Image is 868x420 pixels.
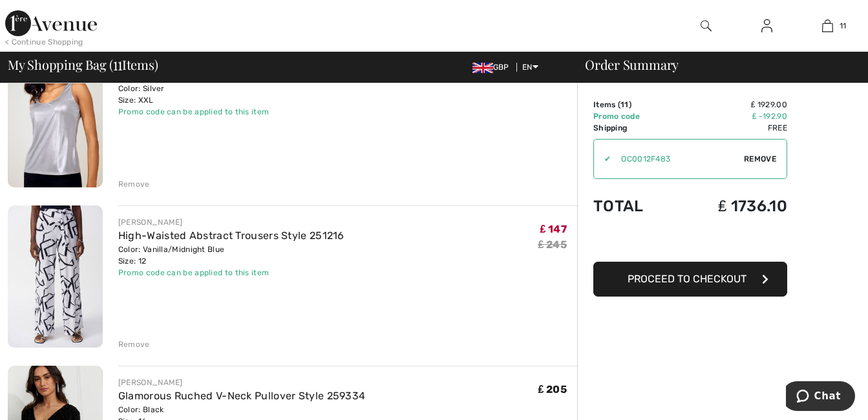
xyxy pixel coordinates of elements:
a: 11 [798,18,857,34]
td: Shipping [593,122,675,134]
a: Sign In [751,18,783,34]
span: 11 [840,20,847,32]
img: Sleek Sleeveless Pullover Style 258288 [8,45,103,187]
td: Total [593,184,675,228]
td: Items ( ) [593,99,675,110]
div: Color: Vanilla/Midnight Blue Size: 12 [118,244,344,267]
a: Glamorous Ruched V-Neck Pullover Style 259334 [118,390,366,402]
div: Remove [118,178,150,190]
td: ₤ -192.90 [675,110,787,122]
td: Promo code [593,110,675,122]
span: 11 [620,100,629,109]
div: Order Summary [569,58,860,71]
iframe: PayPal [593,228,787,257]
iframe: Opens a widget where you can chat to one of our agents [786,381,855,414]
div: ✔ [594,153,611,165]
td: Free [675,122,787,134]
span: ₤ 147 [540,223,567,235]
span: 11 [113,55,122,72]
input: Promo code [611,140,744,178]
img: 1ère Avenue [5,10,97,36]
div: Promo code can be applied to this item [118,106,314,118]
img: High-Waisted Abstract Trousers Style 251216 [8,205,103,348]
img: UK Pound [472,63,493,73]
span: My Shopping Bag ( Items) [8,58,158,71]
span: Remove [744,153,776,165]
span: GBP [472,63,514,72]
span: EN [522,63,538,72]
a: High-Waisted Abstract Trousers Style 251216 [118,229,344,242]
td: ₤ 1929.00 [675,99,787,110]
div: [PERSON_NAME] [118,216,344,228]
div: < Continue Shopping [5,36,83,48]
img: My Info [761,18,772,34]
img: My Bag [822,18,833,34]
button: Proceed to Checkout [593,262,787,297]
td: ₤ 1736.10 [675,184,787,228]
div: Color: Silver Size: XXL [118,83,314,106]
div: Promo code can be applied to this item [118,267,344,278]
div: Remove [118,339,150,350]
span: Proceed to Checkout [628,273,746,285]
div: [PERSON_NAME] [118,377,366,388]
span: ₤ 205 [538,383,567,395]
s: ₤ 245 [538,238,567,251]
img: search the website [701,18,712,34]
